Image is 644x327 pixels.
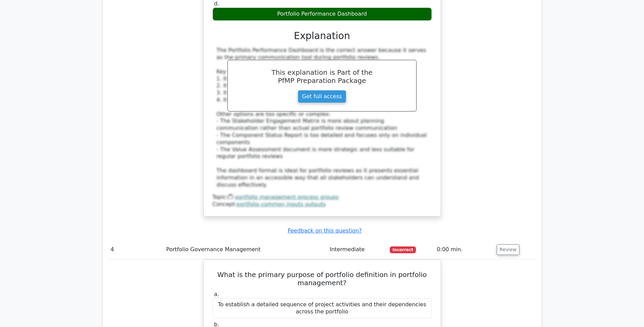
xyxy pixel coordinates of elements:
[214,291,219,297] span: a.
[213,7,432,21] div: Portfolio Performance Dashboard
[213,194,432,201] div: Topic:
[213,201,432,208] div: Concept:
[390,246,416,253] span: Incorrect
[217,47,428,188] div: The Portfolio Performance Dashboard is the correct answer because it serves as the primary commun...
[214,0,219,7] span: d.
[213,298,432,319] div: To establish a detailed sequence of project activities and their dependencies across the portfolio
[298,90,346,103] a: Get full access
[497,244,520,255] button: Review
[108,240,164,259] td: 4
[164,240,327,259] td: Portfolio Governance Management
[434,240,494,259] td: 0:00 min.
[217,30,428,42] h3: Explanation
[288,227,362,234] a: Feedback on this question?
[235,194,339,200] a: portfolio management process groups
[212,271,433,287] h5: What is the primary purpose of portfolio definition in portfolio management?
[327,240,387,259] td: Intermediate
[237,201,326,207] a: portfolio common inputs outputs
